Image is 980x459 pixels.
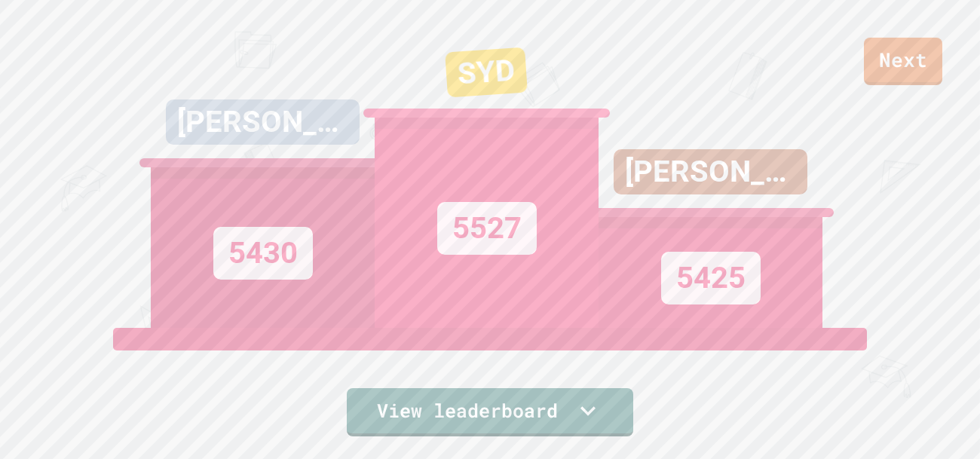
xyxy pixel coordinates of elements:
[855,333,965,397] iframe: chat widget
[213,227,313,280] div: 5430
[437,202,537,255] div: 5527
[864,38,942,85] a: Next
[661,252,761,304] div: 5425
[166,99,360,145] div: [PERSON_NAME]
[445,47,528,98] div: SYD
[614,149,807,194] div: [PERSON_NAME]
[917,399,965,444] iframe: chat widget
[347,388,633,436] a: View leaderboard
